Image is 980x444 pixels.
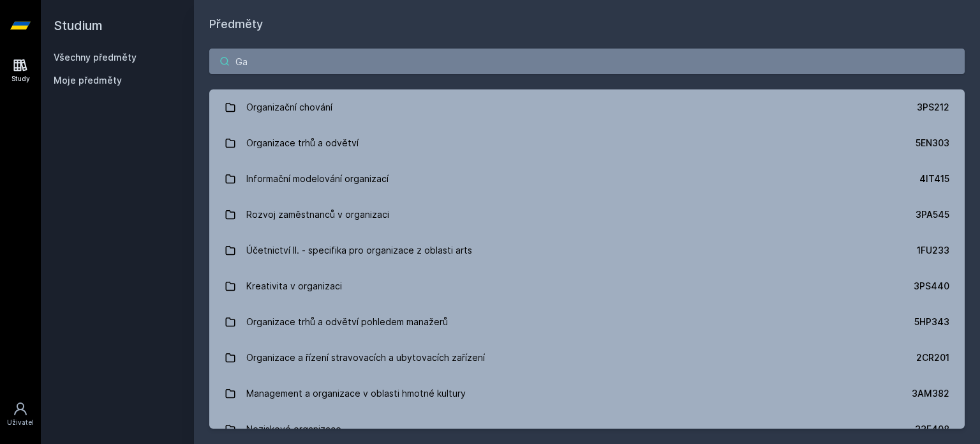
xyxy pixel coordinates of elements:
input: Název nebo ident předmětu… [209,49,965,74]
a: Kreativita v organizaci 3PS440 [209,268,965,304]
a: Všechny předměty [54,52,137,63]
div: Neziskové organizace [246,417,341,442]
div: 2CR201 [916,351,949,364]
div: 3PS212 [917,101,949,114]
div: Organizace trhů a odvětví [246,130,359,156]
a: Uživatel [3,395,38,434]
h1: Předměty [209,15,965,33]
div: 5EN303 [916,137,949,149]
div: 4IT415 [919,172,949,185]
div: Rozvoj zaměstnanců v organizaci [246,202,389,227]
a: Organizace a řízení stravovacích a ubytovacích zařízení 2CR201 [209,340,965,376]
div: Organizace trhů a odvětví pohledem manažerů [246,309,448,335]
div: Management a organizace v oblasti hmotné kultury [246,381,466,406]
div: 33F408 [915,423,949,436]
div: 3PA545 [916,208,949,221]
a: Informační modelování organizací 4IT415 [209,161,965,197]
div: 5HP343 [914,316,949,328]
div: 3AM382 [912,387,949,400]
div: Organizace a řízení stravovacích a ubytovacích zařízení [246,345,485,371]
div: 1FU233 [917,244,949,257]
div: 3PS440 [914,280,949,293]
a: Study [3,51,38,90]
div: Organizační chování [246,95,332,120]
a: Management a organizace v oblasti hmotné kultury 3AM382 [209,376,965,411]
a: Organizace trhů a odvětví pohledem manažerů 5HP343 [209,304,965,340]
div: Účetnictví II. - specifika pro organizace z oblasti arts [246,238,472,263]
span: Moje předměty [54,74,122,87]
div: Study [11,74,30,84]
a: Účetnictví II. - specifika pro organizace z oblasti arts 1FU233 [209,233,965,268]
div: Kreativita v organizaci [246,273,342,299]
a: Organizace trhů a odvětví 5EN303 [209,125,965,161]
a: Organizační chování 3PS212 [209,89,965,125]
a: Rozvoj zaměstnanců v organizaci 3PA545 [209,197,965,233]
div: Uživatel [7,418,34,427]
div: Informační modelování organizací [246,166,389,192]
